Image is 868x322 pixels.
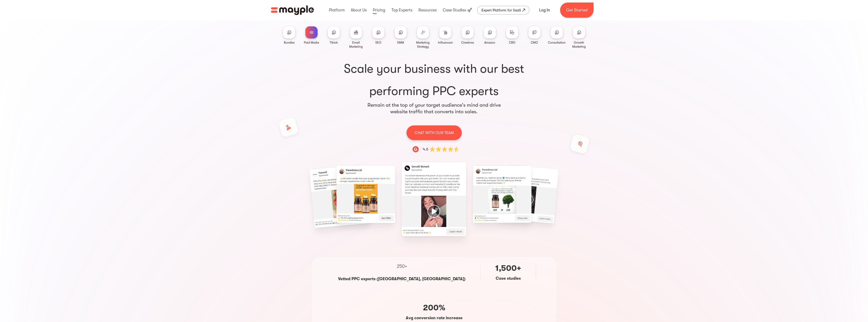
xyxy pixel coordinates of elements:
a: CRO [506,26,518,45]
a: CHAT WITH OUR TEAM [407,125,462,140]
div: Paid Media [304,41,319,45]
div: Growth Marketing [570,41,588,49]
a: Bundles [283,26,295,45]
div: 2 / 15 [474,167,530,221]
div: Creatives [461,41,474,45]
div: 14 / 15 [270,167,326,226]
span: Scale your business with our best [280,61,588,77]
div: 4.6 [423,146,428,152]
p: 1,500+ [495,263,521,273]
a: home [271,5,314,15]
a: Marketing Strategy [414,26,432,49]
a: SMM [395,26,407,45]
a: SEO [372,26,384,45]
div: Marketing Strategy [414,41,432,49]
p: Remain at the top of your target audience's mind and drive website traffic that converts into sales. [367,102,501,115]
a: Growth Marketing [570,26,588,49]
div: Bundles [284,41,294,45]
img: Mayple logo [271,5,314,15]
a: Consultation [548,26,566,45]
a: Tiktok [328,26,340,45]
div: Platform [328,2,346,18]
div: 15 / 15 [338,167,394,222]
a: Log In [533,4,556,16]
p: 200% [423,303,445,313]
p: Vetted PPC experts ([GEOGRAPHIC_DATA], [GEOGRAPHIC_DATA]) [338,276,466,282]
a: Paid Media [304,26,319,45]
div: 3 / 15 [542,167,598,221]
div: CRO [509,41,515,45]
h1: performing PPC experts [280,61,588,99]
div: Pricing [372,2,386,18]
div: About Us [349,2,368,18]
a: Amazon [484,26,496,45]
div: Amazon [484,41,495,45]
a: CMO [528,26,541,45]
div: Email Marketing [347,41,365,49]
div: CMO [531,41,538,45]
p: 250+ [397,263,407,270]
div: Influencers [438,41,453,45]
p: Avg conversion rate increase [406,315,463,321]
div: SEO [375,41,381,45]
div: Resources [417,2,438,18]
a: Influencers [438,26,453,45]
a: Email Marketing [347,26,365,49]
div: 1 / 15 [406,167,462,231]
a: Get Started [560,3,594,18]
p: CHAT WITH OUR TEAM [415,129,454,136]
div: Tiktok [330,41,338,45]
a: Expert Platform for SaaS [477,6,529,14]
div: Consultation [548,41,566,45]
a: Creatives [461,26,474,45]
div: SMM [397,41,404,45]
p: Case studies [496,275,521,281]
div: Expert Platform for SaaS [482,7,521,13]
div: Top Experts [390,2,414,18]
